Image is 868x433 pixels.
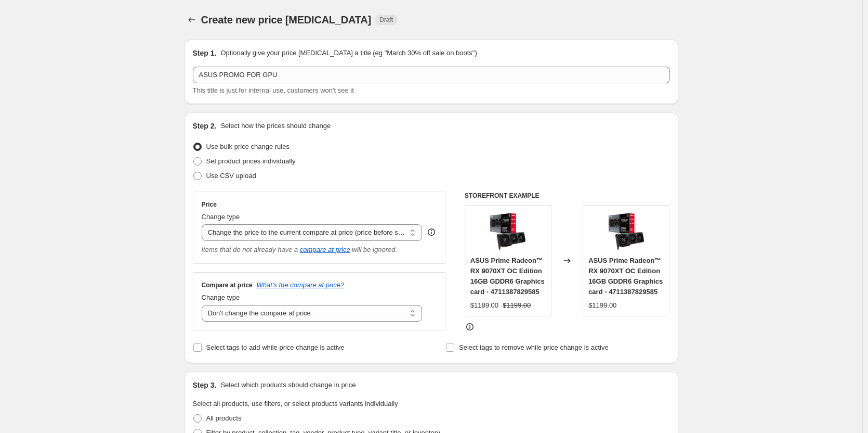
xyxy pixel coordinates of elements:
p: Select how the prices should change [220,121,331,131]
span: Use CSV upload [206,172,256,180]
input: 30% off holiday sale [193,67,670,83]
div: help [426,227,437,237]
i: Items that do not already have a [202,246,298,253]
button: Price change jobs [185,12,199,27]
img: PRIME-RX9070XT-O16G_80x.jpg [606,211,647,252]
h3: Compare at price [202,281,253,289]
i: will be ignored. [352,246,397,253]
p: Select which products should change in price [220,380,356,390]
h2: Step 1. [193,48,217,58]
h3: Price [202,200,217,209]
span: Create new price [MEDICAL_DATA] [201,14,372,26]
h2: Step 3. [193,380,217,390]
span: ASUS Prime Radeon™ RX 9070XT OC Edition 16GB GDDR6 Graphics card - 4711387829585 [588,257,663,296]
span: Draft [379,16,393,24]
span: This title is just for internal use, customers won't see it [193,86,354,94]
span: Change type [202,213,240,221]
h2: Step 2. [193,121,217,131]
span: Change type [202,294,240,301]
img: PRIME-RX9070XT-O16G_80x.jpg [487,211,529,252]
span: Use bulk price change rules [206,143,290,150]
button: compare at price [300,246,350,253]
span: Select tags to remove while price change is active [459,343,609,351]
h6: STOREFRONT EXAMPLE [465,192,670,200]
span: Select tags to add while price change is active [206,343,345,351]
strike: $1199.00 [503,300,531,311]
span: All products [206,414,242,422]
button: What's the compare at price? [257,281,345,289]
div: $1199.00 [588,300,616,311]
span: Select all products, use filters, or select products variants individually [193,400,398,407]
p: Optionally give your price [MEDICAL_DATA] a title (eg "March 30% off sale on boots") [220,48,477,58]
span: Set product prices individually [206,157,296,165]
div: $1189.00 [470,300,498,311]
span: ASUS Prime Radeon™ RX 9070XT OC Edition 16GB GDDR6 Graphics card - 4711387829585 [470,257,545,296]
